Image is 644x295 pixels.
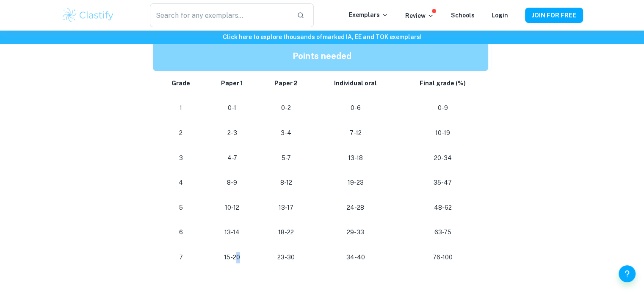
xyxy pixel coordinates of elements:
[221,80,243,87] strong: Paper 1
[213,252,252,263] p: 15-20
[163,102,199,114] p: 1
[320,177,390,188] p: 19-23
[213,202,252,214] p: 10-12
[404,177,481,188] p: 35-47
[320,127,390,139] p: 7-12
[525,8,583,23] button: JOIN FOR FREE
[320,152,390,164] p: 13-18
[213,102,252,114] p: 0-1
[213,227,252,238] p: 13-14
[265,177,307,188] p: 8-12
[293,51,351,61] strong: Points needed
[163,177,199,188] p: 4
[334,80,377,87] strong: Individual oral
[163,127,199,139] p: 2
[163,152,199,164] p: 3
[213,177,252,188] p: 8-9
[405,11,434,20] p: Review
[420,80,466,87] strong: Final grade (%)
[404,127,481,139] p: 10-19
[320,102,390,114] p: 0-6
[265,102,307,114] p: 0-2
[265,127,307,139] p: 3-4
[404,202,481,214] p: 48-62
[320,227,390,238] p: 29-33
[163,202,199,214] p: 5
[404,252,481,263] p: 76-100
[213,152,252,164] p: 4-7
[492,12,508,19] a: Login
[274,80,298,87] strong: Paper 2
[619,265,636,282] button: Help and Feedback
[61,7,115,24] img: Clastify logo
[349,10,388,20] p: Exemplars
[320,202,390,214] p: 24-28
[265,227,307,238] p: 18-22
[265,152,307,164] p: 5-7
[213,127,252,139] p: 2-3
[265,202,307,214] p: 13-17
[404,152,481,164] p: 20-34
[2,32,642,42] h6: Click here to explore thousands of marked IA, EE and TOK exemplars !
[163,252,199,263] p: 7
[265,252,307,263] p: 23-30
[451,12,475,19] a: Schools
[404,102,481,114] p: 0-9
[163,227,199,238] p: 6
[320,252,390,263] p: 34-40
[404,227,481,238] p: 63-75
[150,3,290,27] input: Search for any exemplars...
[171,80,190,87] strong: Grade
